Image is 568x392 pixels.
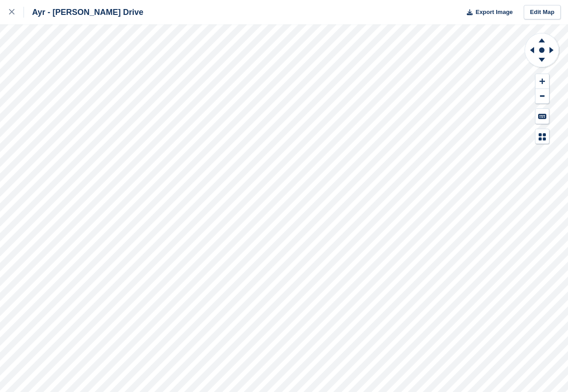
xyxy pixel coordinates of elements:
div: Ayr - [PERSON_NAME] Drive [24,7,143,18]
a: Edit Map [524,5,561,20]
button: Export Image [461,5,513,20]
button: Zoom Out [535,89,549,104]
span: Export Image [475,8,512,17]
button: Zoom In [535,74,549,89]
button: Map Legend [535,129,549,144]
button: Keyboard Shortcuts [535,109,549,124]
